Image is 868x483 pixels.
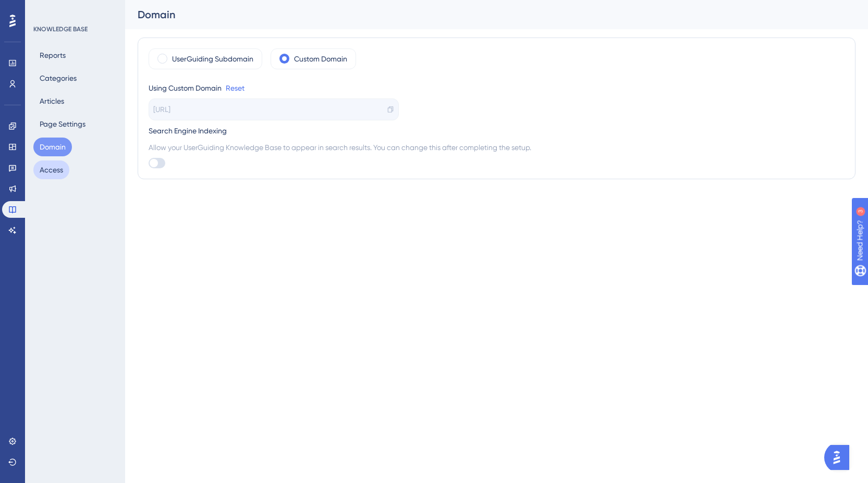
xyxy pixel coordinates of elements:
[33,69,83,88] button: Categories
[33,92,70,110] button: Articles
[33,115,92,133] button: Page Settings
[153,103,170,116] span: [URL]
[33,25,88,33] div: KNOWLEDGE BASE
[149,82,222,94] div: Using Custom Domain
[72,5,76,14] div: 3
[294,53,347,65] label: Custom Domain
[824,442,855,473] iframe: UserGuiding AI Assistant Launcher
[149,141,845,154] span: Allow your UserGuiding Knowledge Base to appear in search results. You can change this after comp...
[33,138,72,156] button: Domain
[149,125,845,137] div: Search Engine Indexing
[138,7,829,22] div: Domain
[33,46,72,65] button: Reports
[25,3,65,15] span: Need Help?
[33,160,69,179] button: Access
[226,82,244,94] a: Reset
[172,53,253,65] label: UserGuiding Subdomain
